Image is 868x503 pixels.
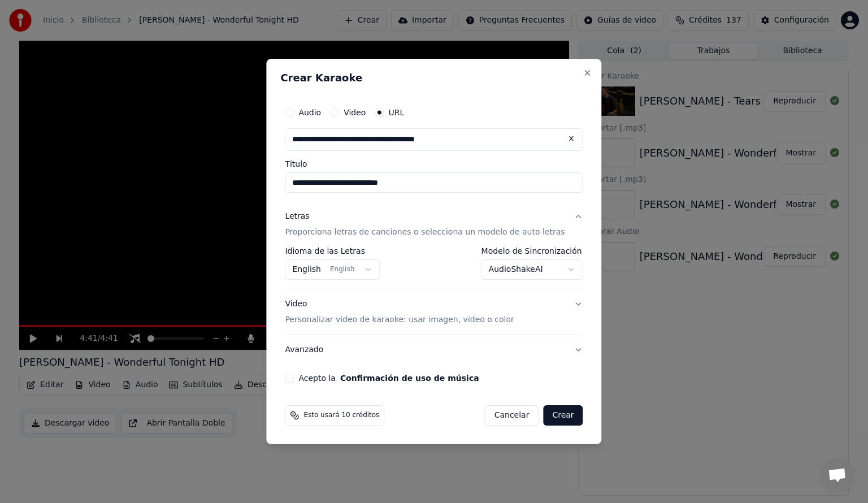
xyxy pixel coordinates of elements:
[285,211,309,222] div: Letras
[285,314,514,326] p: Personalizar video de karaoke: usar imagen, video o color
[280,73,587,83] h2: Crear Karaoke
[481,247,583,255] label: Modelo de Sincronización
[298,109,321,116] label: Audio
[298,374,479,382] label: Acepto la
[303,411,379,420] span: Esto usará 10 créditos
[285,247,380,255] label: Idioma de las Letras
[340,374,479,382] button: Acepto la
[388,109,404,116] label: URL
[285,335,583,365] button: Avanzado
[285,160,583,168] label: Título
[285,227,565,238] p: Proporciona letras de canciones o selecciona un modelo de auto letras
[485,405,539,426] button: Cancelar
[285,247,583,289] div: LetrasProporciona letras de canciones o selecciona un modelo de auto letras
[285,202,583,247] button: LetrasProporciona letras de canciones o selecciona un modelo de auto letras
[285,289,583,335] button: VideoPersonalizar video de karaoke: usar imagen, video o color
[285,298,514,326] div: Video
[543,405,583,426] button: Crear
[344,109,366,116] label: Video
